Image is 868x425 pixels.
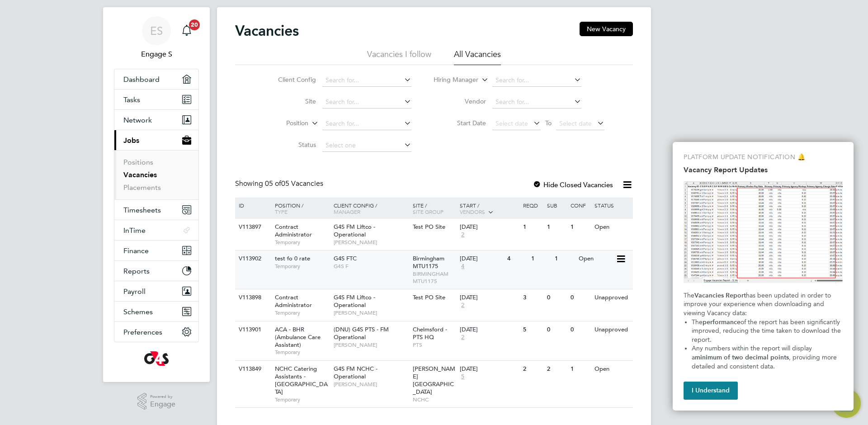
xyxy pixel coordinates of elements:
span: Dashboard [123,75,160,84]
label: Status [264,141,316,149]
label: Vendor [434,97,486,105]
span: of the report has been significantly improved, reducing the time taken to download the report. [692,318,843,344]
div: Open [576,250,616,267]
div: 1 [521,219,544,236]
label: Site [264,97,316,105]
span: Select date [495,119,528,127]
span: [PERSON_NAME] [334,239,408,246]
div: 0 [568,321,592,338]
div: 3 [521,289,544,306]
div: Vacancy Report Updates [673,142,854,411]
span: 4 [460,263,466,270]
span: NCHC Catering Assistants - [GEOGRAPHIC_DATA] [275,365,328,396]
div: V113898 [236,289,268,306]
div: 1 [568,219,592,236]
span: PTS [413,341,456,349]
div: Conf [568,198,592,213]
div: [DATE] [460,223,519,231]
input: Search for... [322,96,411,109]
div: 0 [545,289,568,306]
li: All Vacancies [454,49,501,65]
div: Status [592,198,632,213]
div: Showing [235,179,325,189]
span: To [542,117,554,129]
div: 1 [545,219,568,236]
div: V113849 [236,361,268,378]
span: InTime [123,226,146,235]
span: Reports [123,267,150,275]
input: Search for... [492,96,581,109]
span: Engage S [114,49,199,60]
span: Finance [123,246,149,255]
span: 05 Vacancies [265,179,323,188]
input: Search for... [322,118,411,130]
span: Test PO Site [413,223,445,231]
span: Contract Administrator [275,223,312,238]
div: 0 [545,321,568,338]
a: Go to account details [114,16,199,60]
strong: performance [703,318,741,326]
a: Vacancies [123,170,157,179]
span: Any numbers within the report will display a [692,345,814,361]
span: 20 [189,19,200,30]
span: Select date [559,119,592,127]
span: , providing more detailed and consistent data. [692,354,839,370]
label: Start Date [434,119,486,127]
span: (DNU) G4S PTS - FM Operational [334,326,389,341]
div: Unapproved [592,321,632,338]
span: [PERSON_NAME] [334,341,408,349]
span: Payroll [123,287,146,296]
span: Temporary [275,263,329,270]
div: [DATE] [460,326,519,334]
label: Position [256,119,308,128]
h2: Vacancies [235,22,299,40]
div: 2 [545,361,568,378]
div: Unapproved [592,289,632,306]
div: 1 [529,250,552,267]
h2: Vacancy Report Updates [684,165,843,174]
span: G4S F [334,263,408,270]
strong: Vacancies Report [694,292,746,299]
div: 0 [568,289,592,306]
div: ID [236,198,268,213]
img: g4s-logo-retina.png [144,351,169,366]
span: Jobs [123,136,139,145]
button: New Vacancy [580,22,633,36]
span: [PERSON_NAME] [334,381,408,388]
span: Temporary [275,396,329,403]
span: Temporary [275,239,329,246]
span: Temporary [275,349,329,356]
div: Site / [410,198,458,219]
div: 2 [521,361,544,378]
span: Test PO Site [413,293,445,301]
span: Powered by [150,393,175,401]
span: G4S FM Liftco - Operational [334,293,375,309]
span: 5 [460,373,466,381]
li: Vacancies I follow [367,49,431,65]
span: The [684,292,694,299]
span: Timesheets [123,206,161,214]
span: test fo 0 rate [275,255,310,262]
span: Tasks [123,95,140,104]
div: V113902 [236,250,268,267]
div: Reqd [521,198,544,213]
span: G4S FTC [334,255,357,262]
span: Manager [334,208,360,215]
div: [DATE] [460,255,503,263]
span: G4S FM Liftco - Operational [334,223,375,238]
span: has been updated in order to improve your experience when downloading and viewing Vacancy data: [684,292,833,317]
div: V113901 [236,321,268,338]
a: Placements [123,183,161,192]
p: PLATFORM UPDATE NOTIFICATION 🔔 [684,153,843,162]
button: I Understand [684,382,738,400]
label: Client Config [264,76,316,84]
a: Tasks [114,90,198,109]
strong: minimum of two decimal points [695,354,789,361]
span: Vendors [460,208,485,215]
div: V113897 [236,219,268,236]
img: Highlight Columns with Numbers in the Vacancies Report [684,181,843,283]
span: Contract Administrator [275,293,312,309]
span: [PERSON_NAME] [334,309,408,316]
span: Preferences [123,328,162,336]
span: Engage [150,401,175,408]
